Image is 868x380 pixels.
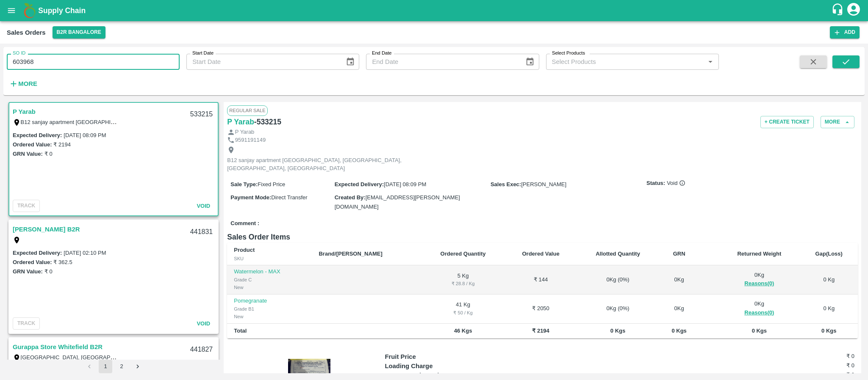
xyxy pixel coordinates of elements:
[13,259,52,265] label: Ordered Value:
[505,295,577,324] td: ₹ 2050
[800,265,858,295] td: 0 Kg
[491,181,521,187] label: Sales Exec :
[234,255,305,262] div: SKU
[830,26,860,39] button: Add
[752,328,767,334] b: 0 Kgs
[760,116,814,128] button: + Create Ticket
[552,50,585,57] label: Select Products
[384,181,426,187] span: [DATE] 08:09 PM
[532,328,549,334] b: ₹ 2194
[13,106,36,117] a: P Yarab
[13,132,62,138] label: Expected Delivery :
[18,80,37,87] strong: More
[227,231,858,243] h6: Sales Order Items
[230,220,259,228] label: Comment :
[227,105,267,116] span: Regular Sale
[234,284,305,291] div: New
[335,194,366,201] label: Created By :
[335,194,460,210] span: [EMAIL_ADDRESS][PERSON_NAME][DOMAIN_NAME]
[131,360,144,373] button: Go to next page
[197,203,210,209] span: Void
[227,157,418,172] p: B12 sanjay apartment [GEOGRAPHIC_DATA], [GEOGRAPHIC_DATA], [GEOGRAPHIC_DATA], [GEOGRAPHIC_DATA]
[522,251,560,257] b: Ordered Value
[725,308,793,318] button: Reasons(0)
[192,50,214,57] label: Start Date
[776,361,854,370] h6: ₹ 0
[230,181,258,187] label: Sale Type :
[584,276,652,284] div: 0 Kg ( 0 %)
[521,181,566,187] span: [PERSON_NAME]
[666,276,692,284] div: 0 Kg
[776,371,854,379] h6: ₹ 0
[13,341,103,352] a: Gurappa Store Whitefield B2R
[81,360,146,373] nav: pagination navigation
[13,141,52,148] label: Ordered Value:
[258,181,285,187] span: Fixed Price
[227,116,254,128] a: P Yarab
[13,250,62,256] label: Expected Delivery :
[385,371,502,380] p: Transportation Price
[596,251,640,257] b: Allotted Quantity
[13,268,43,275] label: GRN Value:
[372,50,391,57] label: End Date
[197,320,210,327] span: Void
[454,328,472,334] b: 46 Kgs
[234,276,305,284] div: Grade C
[7,77,39,91] button: More
[230,194,271,201] label: Payment Mode :
[38,5,831,17] a: Supply Chain
[705,56,716,67] button: Open
[234,305,305,313] div: Grade B1
[366,54,519,70] input: End Date
[254,116,281,128] h6: - 533215
[64,132,106,138] label: [DATE] 08:09 PM
[776,352,854,361] h6: ₹ 0
[846,2,861,19] div: account of current user
[185,105,218,124] div: 533215
[667,179,685,187] span: Void
[235,136,266,144] p: 9591191149
[441,251,486,257] b: Ordered Quantity
[38,6,86,15] b: Supply Chain
[13,151,43,157] label: GRN Value:
[115,360,128,373] button: Go to page 2
[21,118,314,125] label: B12 sanjay apartment [GEOGRAPHIC_DATA], [GEOGRAPHIC_DATA], [GEOGRAPHIC_DATA], [GEOGRAPHIC_DATA]
[13,50,25,57] label: SO ID
[725,300,793,317] div: 0 Kg
[522,54,538,70] button: Choose date
[800,295,858,324] td: 0 Kg
[185,340,218,360] div: 441827
[234,313,305,320] div: New
[7,54,180,70] input: Enter SO ID
[7,27,46,38] div: Sales Orders
[385,361,502,371] p: Loading Charge
[335,181,384,187] label: Expected Delivery :
[831,3,846,18] div: customer-support
[53,26,105,39] button: Select DC
[234,328,247,334] b: Total
[2,1,21,20] button: open drawer
[186,54,339,70] input: Start Date
[271,194,307,201] span: Direct Transfer
[185,222,218,242] div: 441831
[584,305,652,313] div: 0 Kg ( 0 %)
[725,271,793,289] div: 0 Kg
[234,297,305,305] p: Pomegranate
[646,179,665,187] label: Status:
[610,328,625,334] b: 0 Kgs
[725,279,793,289] button: Reasons(0)
[737,251,781,257] b: Returned Weight
[319,251,382,257] b: Brand/[PERSON_NAME]
[99,360,112,373] button: page 1
[53,259,72,265] label: ₹ 362.5
[13,224,80,235] a: [PERSON_NAME] B2R
[234,268,305,276] p: Watermelon - MAX
[821,116,854,128] button: More
[428,280,498,287] div: ₹ 28.8 / Kg
[505,265,577,295] td: ₹ 144
[666,305,692,313] div: 0 Kg
[44,268,53,275] label: ₹ 0
[234,247,255,253] b: Product
[428,309,498,317] div: ₹ 50 / Kg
